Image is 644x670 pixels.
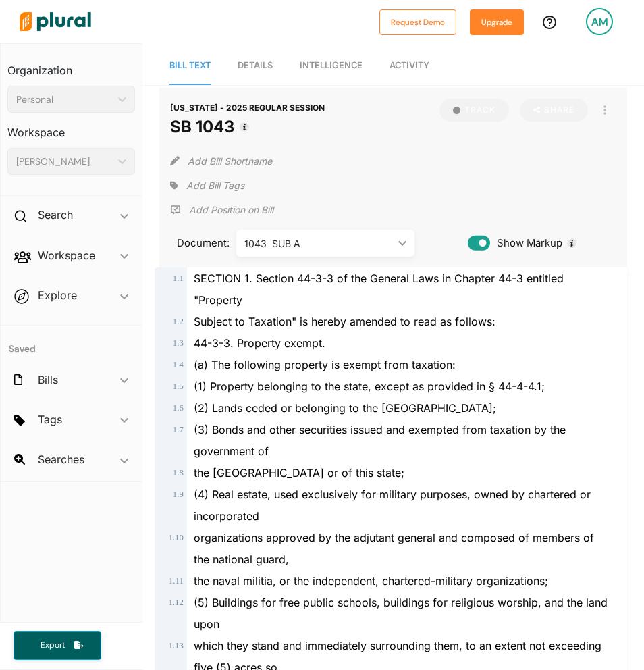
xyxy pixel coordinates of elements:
[170,200,273,220] div: Add Position Statement
[173,360,184,369] span: 1 . 4
[169,47,211,85] a: Bill Text
[16,93,113,107] div: Personal
[14,631,101,660] button: Export
[300,60,363,70] span: Intelligence
[189,203,273,217] p: Add Position on Bill
[170,236,219,251] span: Document:
[514,99,594,122] button: Share
[173,425,184,434] span: 1 . 7
[194,315,495,328] span: Subject to Taxation" is hereby amended to read as follows:
[379,9,456,35] button: Request Demo
[173,338,184,348] span: 1 . 3
[490,236,562,251] span: Show Markup
[194,466,404,480] span: the [GEOGRAPHIC_DATA] or of this state;
[238,60,273,70] span: Details
[173,403,184,413] span: 1 . 6
[38,372,58,387] h2: Bills
[173,468,184,478] span: 1 . 8
[390,60,429,70] span: Activity
[194,380,545,393] span: (1) Property belonging to the state, except as provided in § 44-4-4.1;
[188,150,272,172] button: Add Bill Shortname
[173,317,184,326] span: 1 . 2
[38,207,73,222] h2: Search
[7,113,135,143] h3: Workspace
[244,236,393,251] div: 1043 SUB A
[194,596,608,631] span: (5) Buildings for free public schools, buildings for religious worship, and the land upon
[186,179,244,192] span: Add Bill Tags
[194,423,566,458] span: (3) Bonds and other securities issued and exempted from taxation by the government of
[194,531,594,566] span: organizations approved by the adjutant general and composed of members of the national guard,
[168,533,183,542] span: 1 . 10
[520,99,589,122] button: Share
[38,248,95,263] h2: Workspace
[379,15,456,29] a: Request Demo
[439,99,509,122] button: Track
[194,272,564,307] span: SECTION 1. Section 44-3-3 of the General Laws in Chapter 44-3 entitled "Property
[169,576,184,586] span: 1 . 11
[575,3,624,41] a: AM
[470,15,524,29] a: Upgrade
[31,640,74,651] span: Export
[390,47,429,85] a: Activity
[168,598,183,607] span: 1 . 12
[566,237,578,249] div: Tooltip anchor
[173,382,184,391] span: 1 . 5
[168,641,183,650] span: 1 . 13
[586,8,613,35] div: AM
[238,121,250,133] div: Tooltip anchor
[300,47,363,85] a: Intelligence
[194,488,591,523] span: (4) Real estate, used exclusively for military purposes, owned by chartered or incorporated
[194,336,325,350] span: 44-3-3. Property exempt.
[470,9,524,35] button: Upgrade
[173,490,184,499] span: 1 . 9
[169,60,211,70] span: Bill Text
[194,574,548,588] span: the naval militia, or the independent, chartered-military organizations;
[173,274,184,283] span: 1 . 1
[7,51,135,80] h3: Organization
[170,115,325,139] h1: SB 1043
[1,326,142,359] h4: Saved
[194,401,496,415] span: (2) Lands ceded or belonging to the [GEOGRAPHIC_DATA];
[170,103,325,113] span: [US_STATE] - 2025 REGULAR SESSION
[194,358,456,371] span: (a) The following property is exempt from taxation:
[238,47,273,85] a: Details
[170,176,244,196] div: Add tags
[16,155,113,169] div: [PERSON_NAME]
